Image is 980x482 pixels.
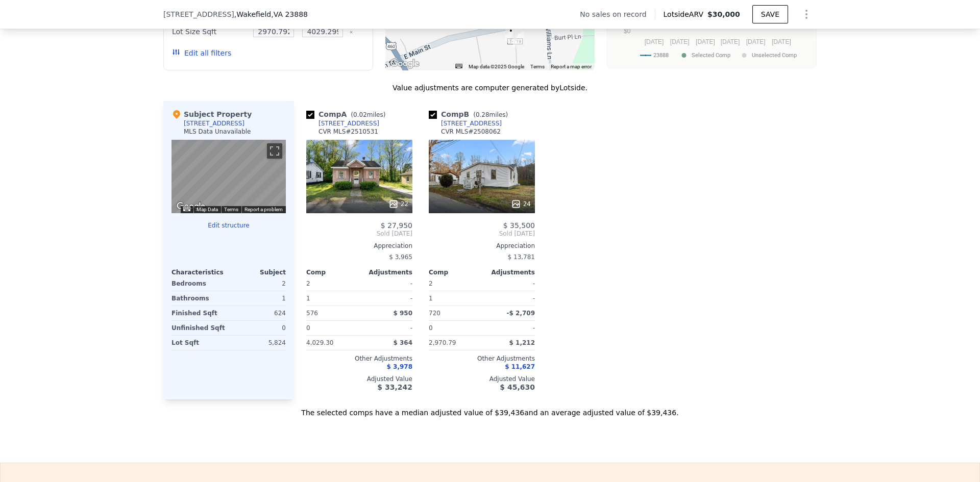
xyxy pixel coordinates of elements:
div: Lot Sqft [171,336,227,350]
div: 1 [429,291,480,306]
span: $ 950 [393,310,412,317]
text: Unselected Comp [752,52,797,59]
div: Characteristics [171,268,229,276]
div: Finished Sqft [171,306,227,320]
span: 2 [306,280,310,287]
text: [DATE] [721,38,740,45]
div: The selected comps have a median adjusted value of $39,436 and an average adjusted value of $39,4... [163,399,817,418]
div: [STREET_ADDRESS] [184,119,244,128]
div: 24 [511,199,531,209]
span: -$ 2,709 [507,310,535,317]
div: - [484,291,535,306]
span: $ 11,627 [505,363,535,370]
span: [STREET_ADDRESS] [163,9,234,19]
div: - [484,321,535,335]
div: Other Adjustments [429,354,535,363]
div: [STREET_ADDRESS] [318,119,379,128]
div: - [361,291,412,306]
button: Keyboard shortcuts [455,64,462,68]
span: $ 364 [393,339,412,346]
div: Appreciation [429,242,535,250]
div: MLS Data Unavailable [184,128,251,136]
a: [STREET_ADDRESS] [306,119,379,128]
div: Street View [171,140,286,213]
div: Adjusted Value [306,375,412,383]
span: 2,970.79 [429,339,456,346]
div: Comp [306,268,359,276]
div: 104 South St [513,31,524,48]
span: ( miles) [347,111,389,118]
span: 2 [429,280,433,287]
text: 23888 [653,52,669,59]
button: Clear [349,30,353,34]
button: Edit all filters [172,48,231,58]
span: $30,000 [707,10,740,18]
div: - [361,321,412,335]
text: $0 [624,28,631,35]
text: [DATE] [746,38,766,45]
div: 2 [231,276,286,291]
div: 1 [306,291,357,306]
div: Bedrooms [171,276,227,291]
div: Lot Size Sqft [172,24,247,39]
span: $ 3,965 [389,253,412,261]
div: Comp B [429,109,512,119]
div: Comp [429,268,482,276]
div: - [361,276,412,291]
span: $ 3,978 [387,363,412,370]
div: Subject [229,268,286,276]
span: $ 1,212 [509,339,535,346]
div: Comp A [306,109,389,119]
span: Sold [DATE] [429,230,535,238]
span: 0.28 [476,111,489,118]
button: SAVE [752,5,788,23]
div: - [484,276,535,291]
span: $ 27,950 [381,221,412,230]
text: [DATE] [696,38,715,45]
div: Value adjustments are computer generated by Lotside . [163,83,817,93]
img: Google [174,200,208,213]
a: Open this area in Google Maps (opens a new window) [174,200,208,213]
span: 0 [306,324,310,332]
span: Lotside ARV [664,9,707,19]
div: 5,824 [231,336,286,350]
span: $ 45,630 [500,383,535,391]
a: Terms [530,64,545,69]
span: Sold [DATE] [306,230,412,238]
text: [DATE] [772,38,791,45]
div: Adjustments [359,268,412,276]
button: Map Data [197,206,218,213]
div: 0 [231,321,286,335]
span: Map data ©2025 Google [469,64,524,69]
span: $ 13,781 [508,253,535,261]
button: Show Options [796,4,817,24]
div: Adjusted Value [429,375,535,383]
span: , VA 23888 [271,10,308,18]
a: [STREET_ADDRESS] [429,119,502,128]
span: $ 33,242 [377,383,412,391]
div: Other Adjustments [306,354,412,363]
span: 576 [306,310,318,317]
button: Edit structure [171,221,286,230]
div: 22 [388,199,408,209]
span: 0.02 [353,111,367,118]
a: Open this area in Google Maps (opens a new window) [388,57,422,70]
text: [DATE] [645,38,664,45]
div: CVR MLS # 2508062 [441,128,501,136]
span: $ 35,500 [503,221,535,230]
div: Unfinished Sqft [171,321,227,335]
div: 624 [231,306,286,320]
div: Subject Property [171,109,252,119]
div: Appreciation [306,242,412,250]
span: 0 [429,324,433,332]
div: 1 [231,291,286,306]
div: Adjustments [482,268,535,276]
span: , Wakefield [234,9,308,19]
span: ( miles) [469,111,512,118]
button: Keyboard shortcuts [183,207,190,211]
text: Selected Comp [692,52,730,59]
div: No sales on record [580,9,654,19]
div: [STREET_ADDRESS] [441,119,502,128]
div: 106 South St [505,26,517,43]
a: Report a problem [244,207,283,212]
